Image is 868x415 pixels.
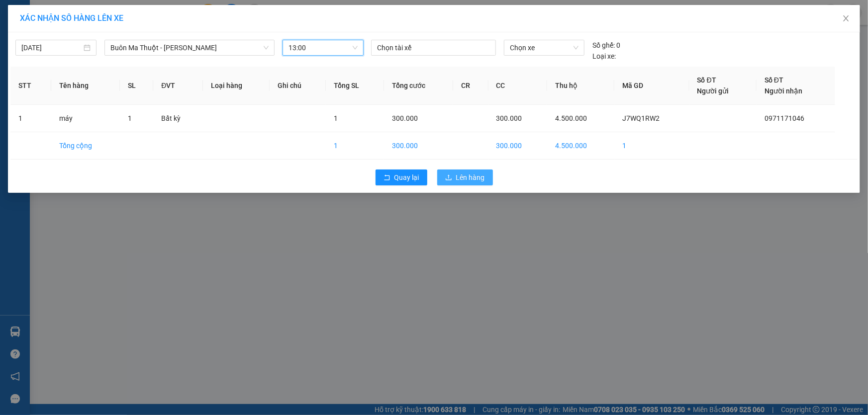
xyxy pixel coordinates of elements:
th: Tổng cước [384,67,453,105]
td: Tổng cộng [51,132,120,160]
span: 1 [128,114,132,122]
span: 300.000 [392,114,418,122]
span: Người nhận [765,87,802,95]
span: J7WQ1RW2 [622,114,660,122]
span: Chọn xe [510,40,579,55]
span: Quay lại [394,172,419,183]
td: 1 [326,132,384,160]
span: Số ghế: [592,40,615,51]
td: máy [51,105,120,132]
span: XÁC NHẬN SỐ HÀNG LÊN XE [20,13,123,23]
button: uploadLên hàng [437,169,493,185]
span: Số ĐT [765,76,783,84]
td: 1 [614,132,689,160]
span: Lên hàng [456,172,485,183]
td: 4.500.000 [547,132,614,160]
th: Loại hàng [203,67,270,105]
th: Mã GD [614,67,689,105]
span: rollback [384,174,390,182]
td: 300.000 [488,132,547,160]
span: 300.000 [496,114,522,122]
td: 300.000 [384,132,453,160]
input: 12/09/2025 [21,42,82,53]
span: 1 [334,114,338,122]
td: Bất kỳ [153,105,203,132]
span: Loại xe: [592,51,616,62]
th: Ghi chú [270,67,326,105]
span: Buôn Ma Thuột - Đak Mil [110,40,269,55]
span: Người gửi [697,87,729,95]
th: CR [453,67,488,105]
th: SL [120,67,154,105]
span: 4.500.000 [555,114,587,122]
span: down [263,45,269,51]
span: 0971171046 [765,114,804,122]
button: rollbackQuay lại [376,169,427,185]
span: Số ĐT [697,76,716,84]
td: 1 [10,105,51,132]
th: ĐVT [153,67,203,105]
span: 13:00 [289,40,358,55]
div: 0 [592,40,620,51]
th: CC [488,67,547,105]
th: Thu hộ [547,67,614,105]
th: STT [10,67,51,105]
th: Tên hàng [51,67,120,105]
th: Tổng SL [326,67,384,105]
span: upload [445,174,452,182]
button: Close [832,5,860,33]
span: close [842,14,850,22]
